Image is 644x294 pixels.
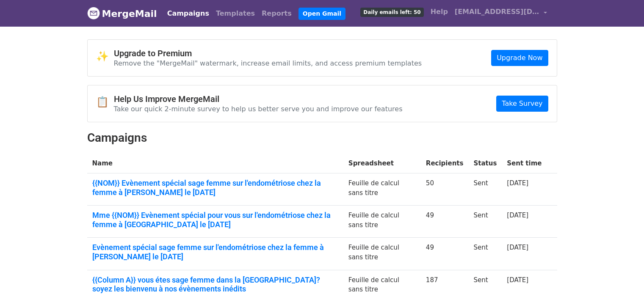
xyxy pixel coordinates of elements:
th: Status [468,154,502,173]
a: [DATE] [507,276,528,284]
a: {{Column A}} vous étes sage femme dans la [GEOGRAPHIC_DATA]? soyez les bienvenu à nos évènements ... [92,275,338,294]
a: Reports [258,5,295,22]
a: Take Survey [496,96,548,112]
td: Sent [468,206,502,238]
td: Feuille de calcul sans titre [343,173,421,206]
span: Daily emails left: 50 [360,8,423,17]
a: Open Gmail [299,8,345,20]
td: 50 [421,173,469,206]
td: 49 [421,206,469,238]
th: Sent time [502,154,547,173]
a: Templates [213,5,258,22]
td: 49 [421,238,469,270]
h4: Help Us Improve MergeMail [114,94,403,104]
h4: Upgrade to Premium [114,48,422,58]
a: Upgrade Now [491,50,548,66]
p: Remove the "MergeMail" watermark, increase email limits, and access premium templates [114,59,422,68]
td: Sent [468,173,502,206]
a: Campaigns [164,5,213,22]
p: Take our quick 2-minute survey to help us better serve you and improve our features [114,104,403,113]
a: MergeMail [87,5,157,22]
a: Mme {{NOM}} Evènement spécial pour vous sur l'endométriose chez la femme à [GEOGRAPHIC_DATA] le [... [92,211,338,229]
img: MergeMail logo [87,7,100,19]
th: Name [87,154,343,173]
td: Feuille de calcul sans titre [343,238,421,270]
a: [DATE] [507,179,528,187]
th: Recipients [421,154,469,173]
a: [DATE] [507,244,528,251]
a: Help [427,3,451,20]
a: Daily emails left: 50 [357,3,427,20]
td: Sent [468,238,502,270]
a: [EMAIL_ADDRESS][DOMAIN_NAME] [451,3,550,23]
h2: Campaigns [87,131,557,145]
th: Spreadsheet [343,154,421,173]
a: [DATE] [507,212,528,219]
a: Evènement spécial sage femme sur l'endométriose chez la femme à [PERSON_NAME] le [DATE] [92,243,338,261]
span: [EMAIL_ADDRESS][DOMAIN_NAME] [455,7,539,17]
span: ✨ [96,50,114,63]
td: Feuille de calcul sans titre [343,206,421,238]
span: 📋 [96,96,114,108]
a: {{NOM}} Evènement spécial sage femme sur l'endométriose chez la femme à [PERSON_NAME] le [DATE] [92,179,338,197]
